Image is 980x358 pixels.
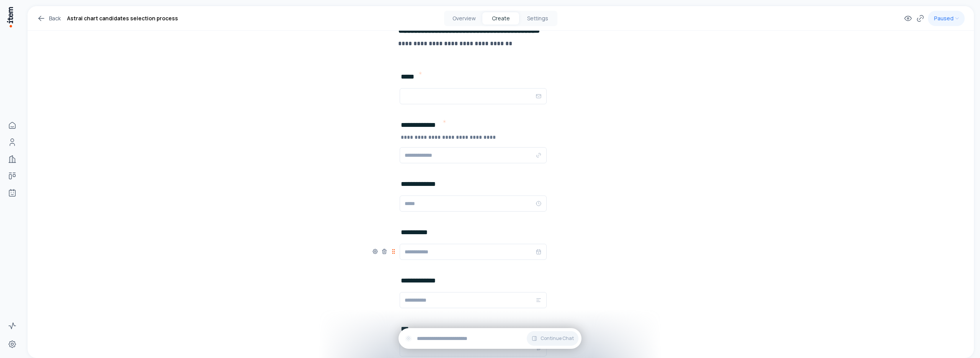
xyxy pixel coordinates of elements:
span: Continue Chat [541,335,574,342]
a: Companies [5,151,20,167]
a: Deals [5,168,20,184]
a: Activity [5,318,20,333]
button: Overview [446,12,482,25]
div: Continue Chat [399,328,581,349]
a: Agents [5,185,20,200]
img: Item Brain Logo [6,6,14,28]
a: People [5,135,20,150]
a: Settings [5,337,20,352]
h1: Astral chart candidates selection process [67,14,178,23]
a: Home [5,118,20,133]
button: Create [482,12,519,25]
button: Continue Chat [527,331,578,346]
button: Settings [519,12,556,25]
a: Back [37,14,61,23]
